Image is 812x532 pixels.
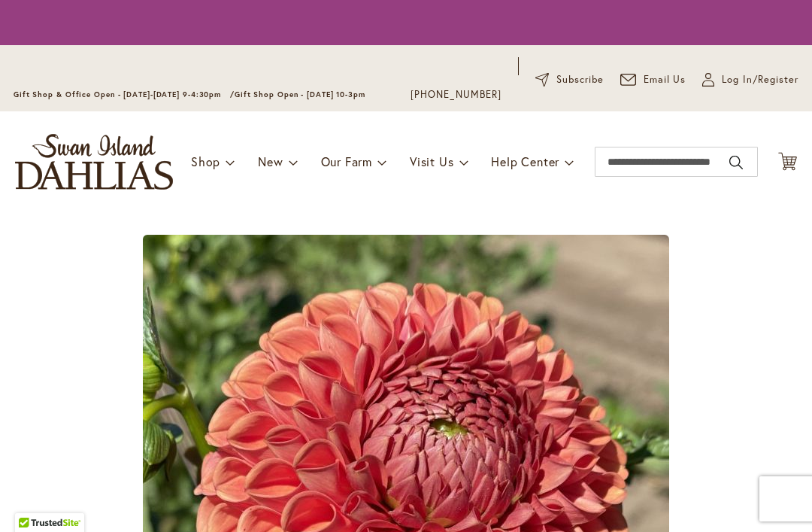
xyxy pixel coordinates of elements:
[491,154,559,169] span: Help Center
[411,87,501,102] a: [PHONE_NUMBER]
[556,72,604,87] span: Subscribe
[258,154,283,169] span: New
[15,134,173,190] a: store logo
[620,72,686,87] a: Email Us
[191,154,220,169] span: Shop
[321,154,372,169] span: Our Farm
[644,72,686,87] span: Email Us
[410,154,453,169] span: Visit Us
[729,150,743,175] button: Search
[722,72,798,87] span: Log In/Register
[535,72,604,87] a: Subscribe
[235,90,365,99] span: Gift Shop Open - [DATE] 10-3pm
[14,90,235,99] span: Gift Shop & Office Open - [DATE]-[DATE] 9-4:30pm /
[702,72,798,87] a: Log In/Register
